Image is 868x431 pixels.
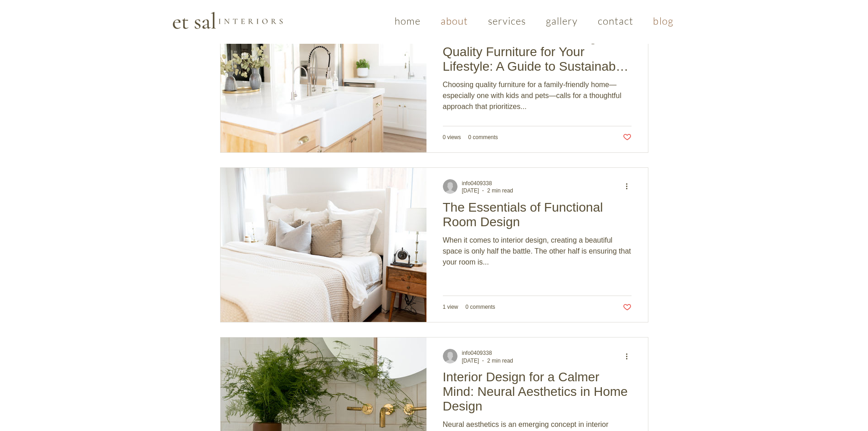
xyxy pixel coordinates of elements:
img: The Essentials of Functional Room Design [220,167,427,323]
div: When it comes to interior design, creating a beautiful space is only half the battle. The other h... [443,235,632,268]
a: blog [645,10,682,31]
a: Interior Design for a Calmer Mind: Neural Aesthetics in Home Design [443,369,632,419]
span: Sep 4, 2024 [462,187,479,194]
button: More actions [625,351,636,362]
img: Et Sal Logo [172,11,283,30]
span: 2 min read [487,187,513,194]
span: info0409338 [462,350,492,356]
span: Writer: info0409338 [443,179,457,194]
span: 1 view [443,304,458,310]
span: home [395,15,421,27]
a: contact [590,10,642,31]
span: Writer: info0409338 [443,349,457,363]
a: services [480,10,534,31]
nav: Site [387,10,682,31]
a: gallery [538,10,586,31]
a: The Essentials of Selecting Quality Furniture for Your Lifestyle: A Guide to Sustainable, Family-... [443,30,632,79]
button: Like post [623,133,632,141]
a: about [432,10,476,31]
span: contact [598,15,634,27]
span: 0 views [443,134,461,140]
h2: The Essentials of Selecting Quality Furniture for Your Lifestyle: A Guide to Sustainable, Family-... [443,30,632,74]
span: 0 comments [466,304,495,310]
a: The Essentials of Functional Room Design [443,200,632,235]
span: 2 min read [487,358,513,364]
span: 0 comments [468,134,498,140]
h2: Interior Design for a Calmer Mind: Neural Aesthetics in Home Design [443,370,632,414]
span: Sep 3, 2024 [462,358,479,364]
div: Choosing quality furniture for a family-friendly home—especially one with kids and pets—calls for... [443,79,632,112]
button: More actions [625,181,636,192]
span: info0409338 [462,180,492,187]
span: services [488,15,526,27]
a: home [386,10,429,31]
span: blog [653,15,673,27]
button: Like post [623,303,632,312]
h2: The Essentials of Functional Room Design [443,200,632,229]
span: gallery [546,15,578,27]
span: about [441,15,468,27]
